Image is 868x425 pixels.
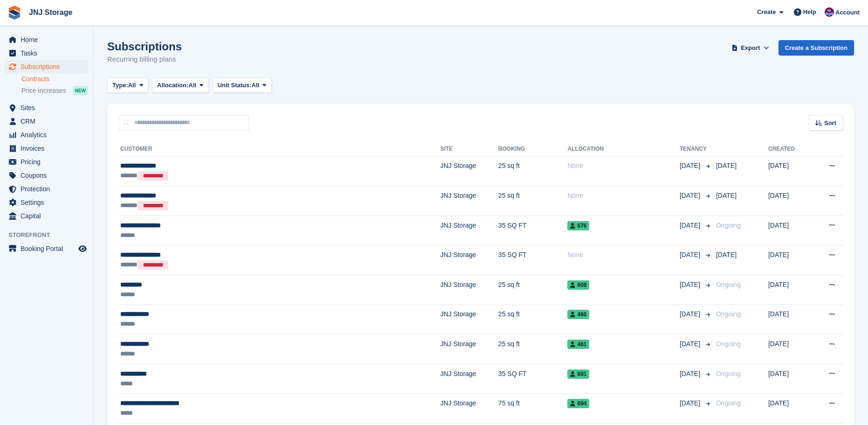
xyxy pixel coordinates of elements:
p: Recurring billing plans [107,54,182,65]
th: Tenancy [680,142,712,157]
span: [DATE] [680,250,702,260]
span: [DATE] [680,161,702,171]
td: JNJ Storage [440,216,498,245]
span: Booking Portal [21,242,76,255]
td: 35 SQ FT [498,216,568,245]
td: 75 sq ft [498,394,568,424]
span: Protection [21,182,76,195]
span: Invoices [21,142,76,155]
div: None [567,250,680,260]
img: Jonathan Scrase [825,7,834,17]
span: 694 [567,399,589,408]
span: Coupons [21,169,76,182]
th: Customer [118,142,440,157]
td: JNJ Storage [440,334,498,364]
span: [DATE] [680,398,702,408]
span: [DATE] [680,280,702,290]
button: Unit Status: All [213,78,272,93]
span: Ongoing [716,222,741,229]
div: None [567,161,680,171]
span: [DATE] [680,309,702,319]
td: 25 sq ft [498,275,568,305]
td: [DATE] [768,275,811,305]
a: Create a Subscription [778,40,854,56]
a: Contracts [21,75,88,84]
button: Allocation: All [152,78,209,93]
td: [DATE] [768,245,811,275]
span: Subscriptions [21,60,76,73]
a: menu [5,60,88,73]
span: Ongoing [716,310,741,318]
th: Allocation [567,142,680,157]
span: All [252,81,260,90]
span: Type: [112,81,128,90]
a: menu [5,115,88,128]
span: 461 [567,340,589,349]
td: [DATE] [768,186,811,216]
span: [DATE] [680,191,702,201]
a: menu [5,101,88,114]
span: Settings [21,196,76,209]
span: Ongoing [716,370,741,377]
td: 25 sq ft [498,334,568,364]
td: [DATE] [768,305,811,334]
span: All [128,81,136,90]
span: [DATE] [680,339,702,349]
td: 25 sq ft [498,186,568,216]
td: JNJ Storage [440,186,498,216]
td: JNJ Storage [440,305,498,334]
td: JNJ Storage [440,156,498,186]
button: Type: All [107,78,148,93]
a: JNJ Storage [25,5,76,20]
a: menu [5,142,88,155]
span: Tasks [21,47,76,60]
span: 676 [567,221,589,230]
div: None [567,191,680,201]
a: menu [5,182,88,195]
a: menu [5,33,88,46]
td: [DATE] [768,364,811,394]
span: [DATE] [680,221,702,230]
span: All [188,81,196,90]
th: Site [440,142,498,157]
th: Created [768,142,811,157]
td: JNJ Storage [440,394,498,424]
span: Export [741,43,760,53]
button: Export [730,40,771,56]
span: Unit Status: [218,81,252,90]
span: 466 [567,310,589,319]
th: Booking [498,142,568,157]
td: 25 sq ft [498,305,568,334]
span: CRM [21,115,76,128]
span: Pricing [21,155,76,168]
span: Capital [21,209,76,223]
a: menu [5,169,88,182]
span: [DATE] [680,369,702,379]
span: Create [757,7,776,17]
span: Price increases [21,86,66,95]
td: [DATE] [768,334,811,364]
div: NEW [73,86,88,95]
span: Ongoing [716,399,741,407]
a: menu [5,209,88,223]
span: Sort [824,118,836,128]
td: JNJ Storage [440,275,498,305]
span: Ongoing [716,281,741,288]
h1: Subscriptions [107,40,182,53]
a: menu [5,155,88,168]
a: Preview store [77,243,88,254]
td: JNJ Storage [440,245,498,275]
td: 25 sq ft [498,156,568,186]
span: Allocation: [157,81,188,90]
span: [DATE] [716,162,737,169]
a: menu [5,128,88,141]
span: Sites [21,101,76,114]
span: [DATE] [716,251,737,258]
a: menu [5,242,88,255]
span: Help [803,7,816,17]
td: [DATE] [768,216,811,245]
span: 691 [567,369,589,379]
td: JNJ Storage [440,364,498,394]
a: menu [5,196,88,209]
span: [DATE] [716,192,737,199]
